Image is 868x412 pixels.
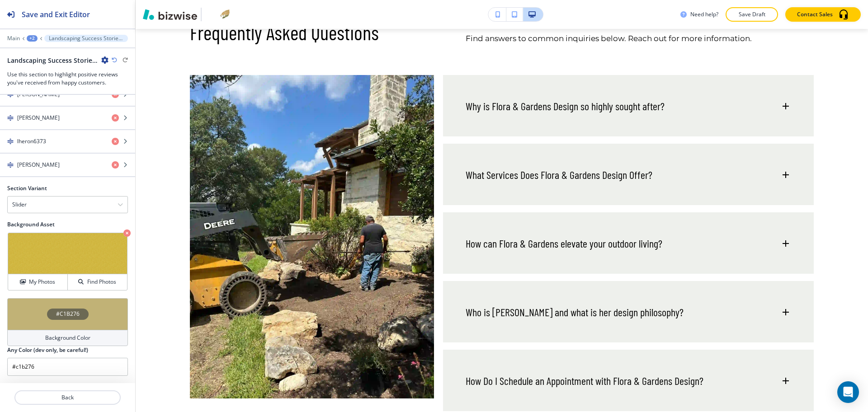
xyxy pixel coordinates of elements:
h6: How Do I Schedule an Appointment with Flora & Gardens Design? [466,374,703,388]
h4: Background Color [45,334,90,342]
button: Landscaping Success Stories from Our Clients [44,35,128,42]
h3: Use this section to highlight positive reviews you've received from happy customers. [7,70,128,87]
p: Landscaping Success Stories from Our Clients [49,35,123,42]
h3: Need help? [690,10,718,19]
h2: Landscaping Success Stories from Our Clients [7,56,98,65]
h4: My Photos [29,278,55,286]
h2: Save and Exit Editor [22,9,90,20]
button: +2 [27,35,38,42]
div: My PhotosFind Photos [7,232,128,291]
img: Drag [7,138,14,145]
h6: Why is Flora & Gardens Design so highly sought after? [466,99,665,113]
p: Back [15,393,120,402]
button: Save Draft [726,7,778,22]
h4: [PERSON_NAME] [17,114,60,122]
h6: Find answers to common inquiries below. Reach out for more information. [443,33,814,44]
h4: Find Photos [87,278,116,286]
img: Bizwise Logo [143,9,197,20]
button: #C1B276Background Color [7,298,128,346]
img: Your Logo [205,9,230,20]
p: Contact Sales [797,10,833,19]
img: Drag [7,162,14,168]
button: Find Photos [68,274,127,290]
h4: #C1B276 [56,310,80,318]
h4: Slider [12,201,27,209]
h2: Any Color (dev only, be careful!) [7,346,88,354]
p: Save Draft [737,10,766,19]
h2: Section Variant [7,184,47,192]
div: How Do I Schedule an Appointment with Flora & Gardens Design? [443,350,814,403]
h6: What Services Does Flora & Gardens Design Offer? [466,168,652,182]
div: What Services Does Flora & Gardens Design Offer? [443,144,814,197]
div: Why is Flora & Gardens Design so highly sought after? [443,75,814,128]
button: My Photos [8,274,68,290]
button: Back [14,390,121,405]
h2: Background Asset [7,220,128,229]
h4: lheron6373 [17,137,46,145]
div: Who is [PERSON_NAME] and what is her design philosophy? [443,281,814,334]
div: How can Flora & Gardens elevate your outdoor living? [443,212,814,266]
div: Open Intercom Messenger [837,381,859,403]
h4: [PERSON_NAME] [17,161,60,169]
img: Drag [7,115,14,121]
h6: How can Flora & Gardens elevate your outdoor living? [466,237,662,250]
button: Contact Sales [785,7,861,22]
img: 4553a97911299d577b1d32bd167c3044.webp [190,75,434,399]
button: Main [7,35,20,42]
p: Frequently Asked Questions [190,20,434,44]
h6: Who is [PERSON_NAME] and what is her design philosophy? [466,305,684,319]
